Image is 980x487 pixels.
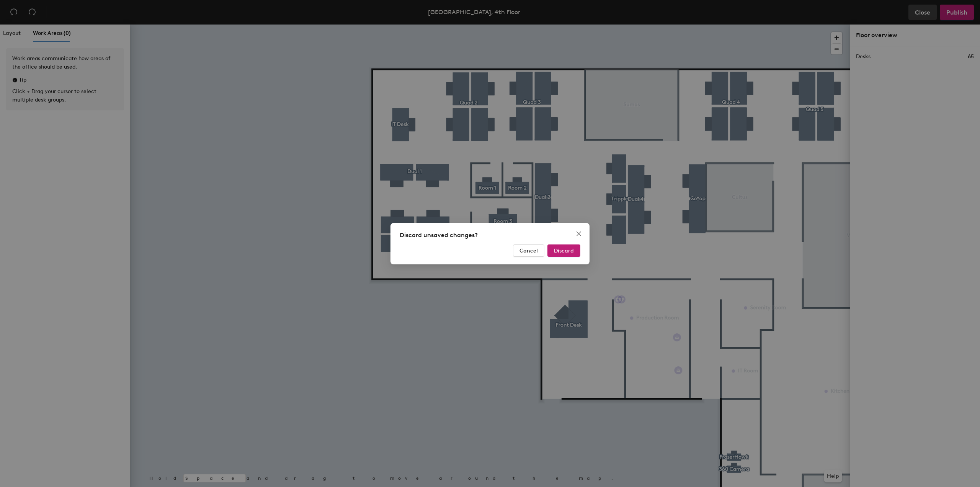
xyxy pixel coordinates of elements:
[576,231,582,237] span: close
[573,231,585,237] span: Close
[554,247,574,254] span: Discard
[519,247,538,254] span: Cancel
[573,228,585,240] button: Close
[513,244,544,257] button: Cancel
[400,231,580,240] div: Discard unsaved changes?
[547,244,580,257] button: Discard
